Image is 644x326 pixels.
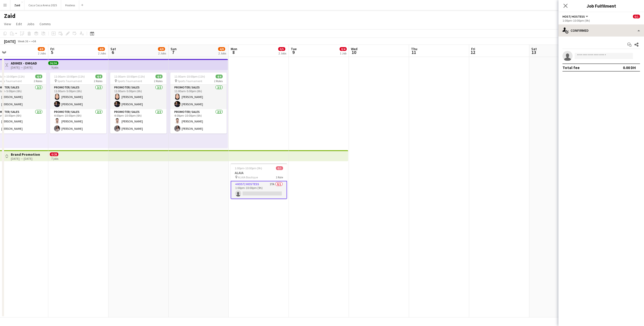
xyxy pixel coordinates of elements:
[37,21,53,27] a: Comms
[562,15,585,18] span: Host/ Hostess
[50,47,54,51] span: Fri
[170,109,227,134] app-card-role: Promoter/ Sales2/24:00pm-10:00pm (6h)[PERSON_NAME][PERSON_NAME]
[4,39,16,44] div: [DATE]
[170,49,177,55] span: 7
[57,79,82,83] span: Sports Tournament
[38,51,46,55] div: 2 Jobs
[351,47,357,51] span: Wed
[170,73,227,134] app-job-card: 11:00am-10:00pm (11h)4/4 Sports Tournament2 RolesPromoter/ Sales2/211:00am-5:00pm (6h)[PERSON_NAM...
[17,39,29,43] span: Week 36
[114,75,145,78] span: 11:00am-10:00pm (11h)
[51,156,58,160] div: 7 jobs
[174,75,205,78] span: 11:00am-10:00pm (11h)
[278,51,286,55] div: 2 Jobs
[110,73,167,134] app-job-card: 11:00am-10:00pm (11h)4/4 Sports Tournament2 RolesPromoter/ Sales2/211:00am-5:00pm (6h)[PERSON_NAM...
[178,79,202,83] span: Sports Tournament
[171,47,177,51] span: Sun
[14,21,24,27] a: Edit
[158,47,165,51] span: 4/8
[235,166,262,170] span: 1:00pm-10:00pm (9h)
[2,21,13,27] a: View
[278,47,285,51] span: 0/5
[10,0,24,10] button: Zaid
[16,22,22,26] span: Edit
[158,51,166,55] div: 2 Jobs
[61,0,79,10] button: Hostess
[350,49,357,55] span: 10
[27,22,34,26] span: Jobs
[38,47,45,51] span: 4/8
[231,171,287,175] h3: ALAIA
[11,152,40,157] h3: Brand Promotion
[98,47,105,51] span: 4/8
[531,49,537,55] span: 13
[110,109,167,134] app-card-role: Promoter/ Sales2/24:00pm-10:00pm (6h)[PERSON_NAME][PERSON_NAME]
[633,15,640,18] span: 0/1
[231,163,287,199] app-job-card: 1:00pm-10:00pm (9h)0/1ALAIA ALAIA Boutique1 RoleHost/ Hostess27A0/11:00pm-10:00pm (9h)
[35,75,42,78] span: 4/4
[410,49,417,55] span: 11
[50,73,106,134] app-job-card: 11:00am-10:00pm (11h)4/4 Sports Tournament2 RolesPromoter/ Sales2/211:00am-5:00pm (6h)[PERSON_NAM...
[110,49,116,55] span: 6
[214,79,223,83] span: 2 Roles
[98,51,106,55] div: 2 Jobs
[110,47,116,51] span: Sat
[238,175,258,179] span: ALAIA Boutique
[411,47,417,51] span: Thu
[231,181,287,199] app-card-role: Host/ Hostess27A0/11:00pm-10:00pm (9h)
[623,65,636,70] div: 0.00 DH
[50,49,54,55] span: 5
[50,85,106,109] app-card-role: Promoter/ Sales2/211:00am-5:00pm (6h)[PERSON_NAME][PERSON_NAME]
[94,79,102,83] span: 2 Roles
[51,65,58,69] div: 9 jobs
[558,24,644,37] div: Confirmed
[471,47,475,51] span: Fri
[48,61,58,65] span: 36/36
[276,166,283,170] span: 0/1
[291,47,297,51] span: Tue
[4,22,11,26] span: View
[290,49,297,55] span: 9
[218,51,226,55] div: 2 Jobs
[31,39,36,43] div: +04
[11,66,37,69] div: [DATE] → [DATE]
[34,79,42,83] span: 2 Roles
[562,65,580,70] div: Total fee
[340,51,346,55] div: 1 Job
[39,22,51,26] span: Comms
[230,49,237,55] span: 8
[562,19,640,22] div: 1:00pm-10:00pm (9h)
[154,79,163,83] span: 2 Roles
[231,47,237,51] span: Mon
[170,85,227,109] app-card-role: Promoter/ Sales2/211:00am-5:00pm (6h)[PERSON_NAME][PERSON_NAME]
[470,49,475,55] span: 12
[117,79,142,83] span: Sports Tournament
[11,157,40,160] div: [DATE] → [DATE]
[276,175,283,179] span: 1 Role
[54,75,85,78] span: 11:00am-10:00pm (11h)
[50,152,58,156] span: 0/28
[155,75,163,78] span: 4/4
[110,85,167,109] app-card-role: Promoter/ Sales2/211:00am-5:00pm (6h)[PERSON_NAME][PERSON_NAME]
[216,75,223,78] span: 4/4
[218,47,225,51] span: 4/8
[558,3,644,9] h3: Job Fulfilment
[24,0,61,10] button: Coca Coca Arena 2025
[562,15,589,18] button: Host/ Hostess
[531,47,537,51] span: Sat
[11,61,37,66] h3: ADIHEX - OMGAD
[25,21,36,27] a: Jobs
[95,75,102,78] span: 4/4
[50,109,106,134] app-card-role: Promoter/ Sales2/24:00pm-10:00pm (6h)[PERSON_NAME][PERSON_NAME]
[340,47,347,51] span: 0/4
[4,12,16,20] h1: Zaid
